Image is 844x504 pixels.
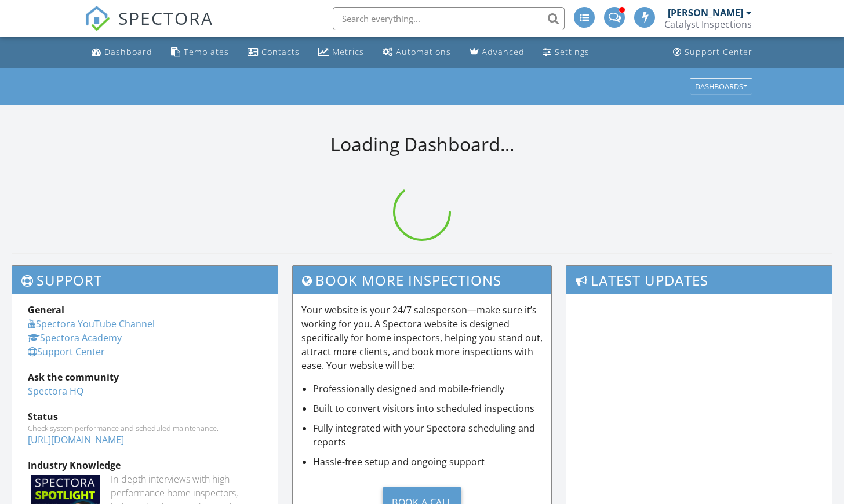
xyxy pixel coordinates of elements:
a: Spectora Academy [28,331,122,344]
p: Your website is your 24/7 salesperson—make sure it’s working for you. A Spectora website is desig... [301,303,543,372]
div: Support Center [685,46,752,57]
li: Fully integrated with your Spectora scheduling and reports [313,421,543,449]
a: SPECTORA [85,16,213,40]
div: Contacts [261,46,300,57]
li: Hassle-free setup and ongoing support [313,455,543,469]
a: Dashboard [87,42,157,63]
h3: Book More Inspections [293,266,551,294]
div: Dashboard [104,46,152,57]
div: Industry Knowledge [28,458,262,472]
div: Ask the community [28,370,262,384]
div: Advanced [482,46,525,57]
div: Check system performance and scheduled maintenance. [28,423,262,433]
div: Automations [396,46,451,57]
input: Search everything... [333,7,565,30]
a: Settings [539,42,594,63]
div: Catalyst Inspections [664,19,752,30]
a: Support Center [668,42,757,63]
div: Settings [555,46,590,57]
span: SPECTORA [118,6,213,30]
div: [PERSON_NAME] [668,7,743,19]
button: Dashboards [690,78,752,94]
h3: Latest Updates [566,266,832,294]
a: Spectora HQ [28,385,83,397]
div: Dashboards [695,82,747,90]
li: Professionally designed and mobile-friendly [313,382,543,396]
a: Contacts [243,42,304,63]
strong: General [28,304,64,316]
a: Advanced [465,42,529,63]
a: Templates [166,42,234,63]
li: Built to convert visitors into scheduled inspections [313,401,543,415]
a: Automations (Advanced) [378,42,456,63]
a: Spectora YouTube Channel [28,317,155,330]
img: The Best Home Inspection Software - Spectora [85,6,110,31]
a: Support Center [28,345,105,358]
h3: Support [12,266,278,294]
div: Metrics [332,46,364,57]
div: Templates [184,46,229,57]
a: Metrics [314,42,369,63]
a: [URL][DOMAIN_NAME] [28,433,124,446]
div: Status [28,410,262,423]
